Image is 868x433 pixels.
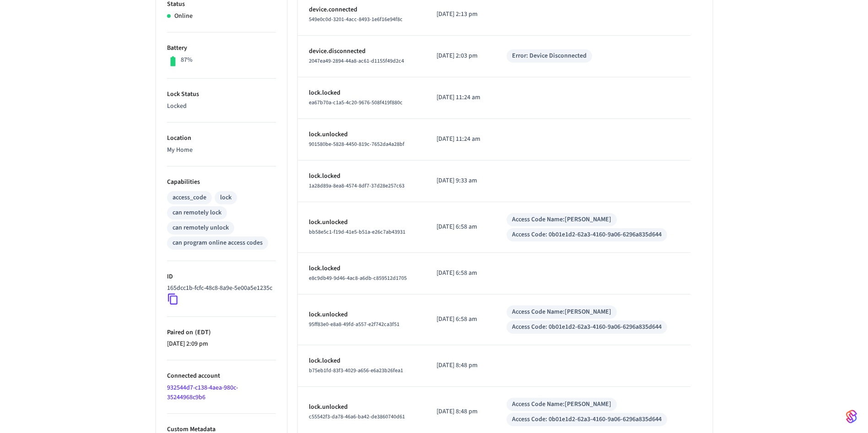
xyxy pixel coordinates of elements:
[512,415,662,424] div: Access Code: 0b01e1d2-62a3-4160-9a06-6296a835d644
[437,93,485,102] p: [DATE] 11:24 am
[309,274,407,282] span: e8c9db49-9d46-4ac8-a6db-c859512d1705
[309,321,399,328] span: 95ff83e0-e8a8-49fd-a557-e2f742ca3f51
[512,322,662,332] div: Access Code: 0b01e1d2-62a3-4160-9a06-6296a835d644
[309,402,415,412] p: lock.unlocked
[437,51,485,61] p: [DATE] 2:03 pm
[309,182,404,190] span: 1a28d89a-8ea8-4574-8df7-37d28e257c63
[437,222,485,232] p: [DATE] 6:58 am
[167,145,276,155] p: My Home
[167,283,272,293] p: 165dcc1b-fcfc-48c8-8a9e-5e00a5e1235c
[309,228,405,236] span: bb58e5c1-f19d-41e5-b51a-e26c7ab43931
[309,264,415,273] p: lock.locked
[309,140,404,148] span: 901580be-5828-4450-819c-7652da4a28bf
[167,43,276,53] p: Battery
[309,367,403,374] span: b75eb1fd-83f3-4029-a656-e6a23b26fea1
[309,57,404,65] span: 2047ea49-2894-44a8-ac61-d1155f49d2c4
[167,90,276,99] p: Lock Status
[173,223,229,233] div: can remotely unlock
[512,230,662,240] div: Access Code: 0b01e1d2-62a3-4160-9a06-6296a835d644
[220,193,232,203] div: lock
[512,215,611,225] div: Access Code Name: [PERSON_NAME]
[309,99,403,107] span: ea67b70a-c1a5-4c20-9676-508f419f880c
[512,307,611,317] div: Access Code Name: [PERSON_NAME]
[437,315,485,324] p: [DATE] 6:58 am
[167,339,276,349] p: [DATE] 2:09 pm
[167,177,276,187] p: Capabilities
[173,238,263,248] div: can program online access codes
[173,208,221,218] div: can remotely lock
[309,130,415,139] p: lock.unlocked
[167,383,238,402] a: 932544d7-c138-4aea-980c-35244968c9b6
[437,134,485,144] p: [DATE] 11:24 am
[309,310,415,320] p: lock.unlocked
[437,407,485,417] p: [DATE] 8:48 pm
[437,268,485,278] p: [DATE] 6:58 am
[181,55,193,65] p: 87%
[167,328,276,337] p: Paired on
[437,361,485,370] p: [DATE] 8:48 pm
[309,88,415,98] p: lock.locked
[309,16,403,23] span: 549e0c0d-3201-4acc-8493-1e6f16e94f8c
[309,356,415,366] p: lock.locked
[512,400,611,409] div: Access Code Name: [PERSON_NAME]
[309,218,415,227] p: lock.unlocked
[173,193,206,203] div: access_code
[167,371,276,381] p: Connected account
[437,10,485,19] p: [DATE] 2:13 pm
[309,5,415,15] p: device.connected
[167,272,276,282] p: ID
[174,11,193,21] p: Online
[846,409,857,424] img: SeamLogoGradient.69752ec5.svg
[309,413,405,421] span: c55542f3-da78-46a6-ba42-de3860740d61
[309,171,415,181] p: lock.locked
[437,176,485,186] p: [DATE] 9:33 am
[193,328,211,337] span: ( EDT )
[512,51,587,61] div: Error: Device Disconnected
[167,102,276,111] p: Locked
[167,134,276,143] p: Location
[309,47,415,56] p: device.disconnected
